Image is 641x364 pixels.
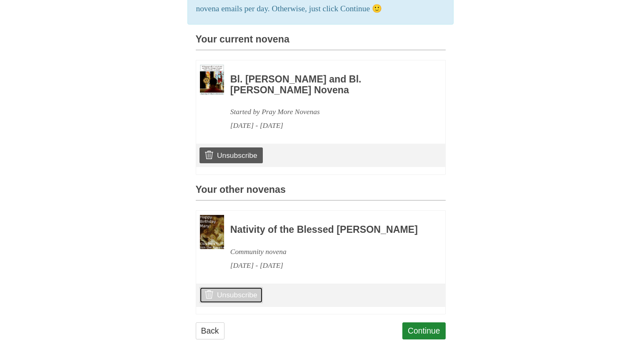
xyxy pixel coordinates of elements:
div: [DATE] - [DATE] [230,119,423,132]
a: Continue [402,322,446,339]
h3: Your other novenas [196,184,446,201]
img: Novena image [200,215,224,249]
div: [DATE] - [DATE] [230,259,423,272]
h3: Bl. [PERSON_NAME] and Bl. [PERSON_NAME] Novena [230,74,423,95]
a: Unsubscribe [200,147,262,163]
h3: Your current novena [196,34,446,50]
h3: Nativity of the Blessed [PERSON_NAME] [230,224,423,235]
div: Started by Pray More Novenas [230,105,423,119]
a: Back [196,322,224,339]
a: Unsubscribe [200,287,262,303]
div: Community novena [230,245,423,259]
img: Novena image [200,65,224,95]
